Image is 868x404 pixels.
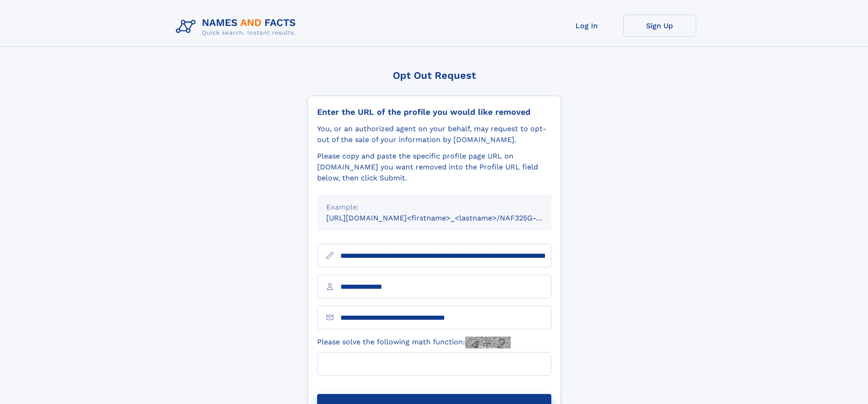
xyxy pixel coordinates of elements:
[623,15,696,37] a: Sign Up
[326,214,569,222] small: [URL][DOMAIN_NAME]<firstname>_<lastname>/NAF325G-xxxxxxxx
[326,202,542,213] div: Example:
[550,15,623,37] a: Log In
[317,151,551,184] div: Please copy and paste the specific profile page URL on [DOMAIN_NAME] you want removed into the Pr...
[317,337,511,348] label: Please solve the following math function:
[308,70,561,81] div: Opt Out Request
[317,107,551,117] div: Enter the URL of the profile you would like removed
[317,123,551,145] div: You, or an authorized agent on your behalf, may request to opt-out of the sale of your informatio...
[172,15,303,39] img: Logo Names and Facts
